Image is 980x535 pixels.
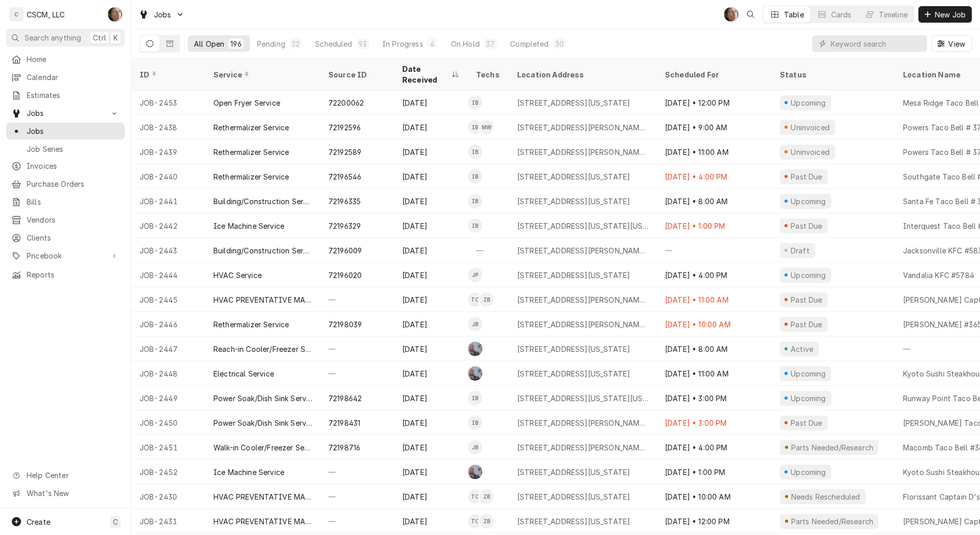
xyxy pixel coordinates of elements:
span: Purchase Orders [27,179,120,189]
span: Estimates [27,90,120,101]
div: CL [468,342,482,356]
div: — [468,238,509,263]
div: Draft [789,245,811,256]
a: Calendar [6,69,125,86]
div: Upcoming [790,196,828,207]
div: Upcoming [790,368,828,379]
div: Completed [510,38,548,49]
div: Izaia Bain's Avatar [468,194,482,208]
div: Uninvoiced [790,147,831,157]
div: [DATE] [394,484,468,509]
div: Upcoming [790,393,828,404]
div: [DATE] [394,287,468,312]
div: Chris Lynch's Avatar [468,342,482,356]
span: Clients [27,232,120,243]
div: [DATE] [394,238,468,263]
a: Estimates [6,87,125,104]
div: [DATE] [394,509,468,533]
div: Izaia Bain's Avatar [468,391,482,405]
div: JOB-2449 [131,386,205,410]
span: K [113,32,118,43]
div: JOB-2448 [131,361,205,386]
a: Job Series [6,141,125,157]
div: JOB-2450 [131,410,205,435]
span: View [946,38,967,49]
div: CL [468,465,482,479]
div: JOB-2440 [131,164,205,189]
div: IB [468,120,482,134]
div: [STREET_ADDRESS][US_STATE] [517,97,630,108]
div: Upcoming [790,467,828,478]
div: — [320,336,394,361]
div: JOB-2451 [131,435,205,460]
div: — [320,361,394,386]
div: TC [468,489,482,504]
div: Service [213,69,310,80]
div: Upcoming [790,270,828,281]
div: IB [468,219,482,233]
div: Power Soak/Dish Sink Service [213,393,312,404]
div: [DATE] • 10:00 AM [657,484,772,509]
div: Todd Combs's Avatar [468,514,482,528]
div: [STREET_ADDRESS][PERSON_NAME][US_STATE] [517,442,649,453]
div: JOB-2443 [131,238,205,263]
div: Timeline [879,9,908,20]
a: Purchase Orders [6,175,125,192]
div: Building/Construction Service [213,196,312,207]
div: HVAC PREVENTATIVE MAINTENANCE [213,491,312,502]
div: Building/Construction Service [213,245,312,256]
div: — [320,509,394,533]
div: JOB-2442 [131,213,205,238]
div: [DATE] • 11:00 AM [657,287,772,312]
div: JOB-2444 [131,263,205,287]
div: [DATE] • 12:00 PM [657,90,772,115]
span: Jobs [27,108,104,118]
div: Rethermalizer Service [213,147,289,157]
div: Upcoming [790,97,828,108]
div: IB [468,95,482,110]
div: [STREET_ADDRESS][US_STATE] [517,467,630,478]
span: Ctrl [93,32,106,43]
div: Electrical Service [213,368,274,379]
div: Izaia Bain's Avatar [468,120,482,134]
div: Zackary Bain's Avatar [479,514,494,528]
span: Pricebook [27,250,104,261]
div: JB [468,317,482,331]
div: Needs Rescheduled [790,491,861,502]
div: [DATE] [394,164,468,189]
div: [STREET_ADDRESS][US_STATE] [517,270,630,281]
button: Search anythingCtrlK [6,29,125,47]
div: [DATE] • 10:00 AM [657,312,772,336]
div: Izaia Bain's Avatar [468,169,482,184]
div: Uninvoiced [790,122,831,133]
div: 72198716 [328,442,360,453]
span: Reports [27,269,120,280]
div: Reach-in Cooler/Freezer Service [213,344,312,354]
div: [STREET_ADDRESS][US_STATE][US_STATE] [517,393,649,404]
div: James Bain's Avatar [468,440,482,454]
div: [STREET_ADDRESS][US_STATE] [517,368,630,379]
div: [DATE] • 1:00 PM [657,460,772,484]
div: JB [468,440,482,454]
a: Bills [6,193,125,210]
div: ID [140,69,195,80]
div: JOB-2445 [131,287,205,312]
div: [DATE] [394,263,468,287]
div: Zackary Bain's Avatar [479,292,494,307]
div: [STREET_ADDRESS][US_STATE] [517,196,630,207]
div: Serra Heyen's Avatar [108,7,122,22]
div: Pending [257,38,285,49]
span: What's New [27,488,119,499]
div: Todd Combs's Avatar [468,489,482,504]
div: [DATE] • 3:00 PM [657,410,772,435]
div: Table [784,9,804,20]
div: Location Address [517,69,646,80]
div: HVAC Service [213,270,262,281]
span: Help Center [27,470,119,481]
div: Past Due [790,171,824,182]
div: Source ID [328,69,384,80]
div: 37 [486,38,495,49]
div: Walk-in Cooler/Freezer Service Call [213,442,312,453]
div: [DATE] [394,435,468,460]
div: Techs [476,69,501,80]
